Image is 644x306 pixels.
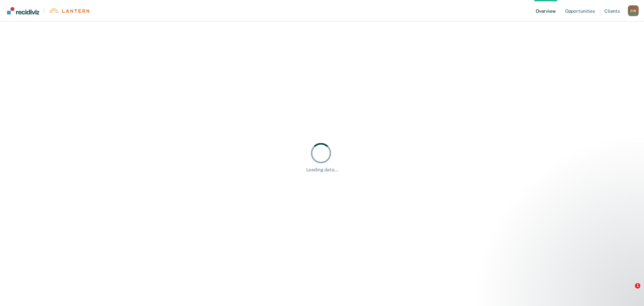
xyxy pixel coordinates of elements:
div: D W [628,5,639,16]
span: 1 [635,283,640,289]
img: Recidiviz [7,7,39,14]
span: | [39,8,49,13]
img: Lantern [49,8,89,13]
div: Loading data... [306,167,338,173]
button: Profile dropdown button [628,5,639,16]
iframe: Intercom live chat [621,283,637,299]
